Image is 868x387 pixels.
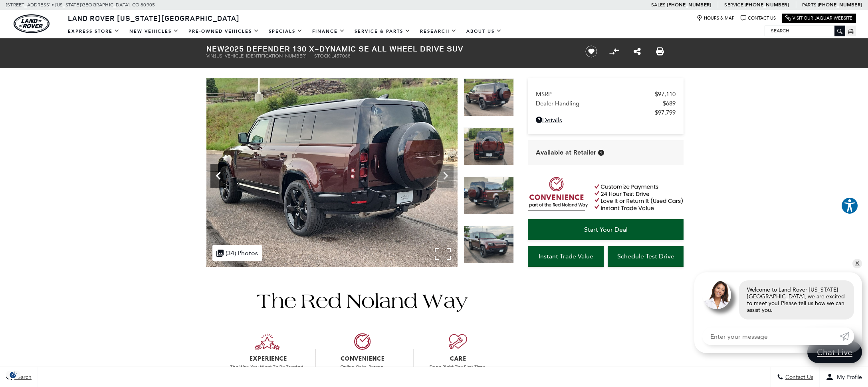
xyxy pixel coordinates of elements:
span: $689 [663,100,676,107]
div: Vehicle is in stock and ready for immediate delivery. Due to demand, availability is subject to c... [598,150,604,156]
span: Stock: [314,53,331,59]
img: Opt-Out Icon [4,371,22,379]
div: Welcome to Land Rover [US_STATE][GEOGRAPHIC_DATA], we are excited to meet you! Please tell us how... [739,280,854,320]
span: Parts [802,2,816,8]
a: land-rover [14,14,50,33]
img: New 2025 Sedona Red LAND ROVER X-Dynamic SE image 11 [206,78,458,267]
div: Previous [210,164,226,188]
a: Research [415,24,462,38]
a: Contact Us [741,15,776,21]
a: Start Your Deal [528,219,684,240]
a: EXPRESS STORE [63,24,125,38]
a: MSRP $97,110 [536,91,676,98]
span: VIN: [206,53,215,59]
button: Open user profile menu [820,367,868,387]
section: Click to Open Cookie Consent Modal [4,371,22,379]
nav: Main Navigation [63,24,507,38]
a: Finance [307,24,350,38]
button: Compare Vehicle [608,46,620,58]
a: New Vehicles [125,24,184,38]
a: Hours & Map [697,15,735,21]
span: MSRP [536,91,655,98]
input: Search [765,26,845,36]
a: Specials [264,24,307,38]
span: Dealer Handling [536,100,663,107]
a: Land Rover [US_STATE][GEOGRAPHIC_DATA] [63,13,244,23]
a: [PHONE_NUMBER] [745,2,789,8]
a: [PHONE_NUMBER] [818,2,862,8]
span: $97,110 [655,91,676,98]
a: Visit Our Jaguar Website [785,15,852,21]
a: [STREET_ADDRESS] • [US_STATE][GEOGRAPHIC_DATA], CO 80905 [6,2,155,8]
input: Enter your message [702,327,840,345]
span: $97,799 [655,109,676,116]
button: Save vehicle [583,45,600,58]
span: Sales [651,2,666,8]
span: Available at Retailer [536,148,596,157]
img: New 2025 Sedona Red LAND ROVER X-Dynamic SE image 11 [464,78,514,116]
aside: Accessibility Help Desk [841,197,858,216]
div: (34) Photos [212,245,262,261]
img: New 2025 Sedona Red LAND ROVER X-Dynamic SE image 14 [464,226,514,264]
strong: New [206,43,225,54]
img: New 2025 Sedona Red LAND ROVER X-Dynamic SE image 12 [464,127,514,165]
a: Details [536,116,676,124]
span: My Profile [834,374,862,381]
span: Schedule Test Drive [617,252,674,260]
a: Submit [840,327,854,345]
span: Land Rover [US_STATE][GEOGRAPHIC_DATA] [68,13,240,23]
a: Schedule Test Drive [608,246,684,267]
span: [US_VEHICLE_IDENTIFICATION_NUMBER] [215,53,306,59]
h1: 2025 Defender 130 X-Dynamic SE All Wheel Drive SUV [206,44,572,53]
img: New 2025 Sedona Red LAND ROVER X-Dynamic SE image 13 [464,177,514,214]
div: Next [438,164,454,188]
a: Service & Parts [350,24,415,38]
a: Dealer Handling $689 [536,100,676,107]
a: Pre-Owned Vehicles [184,24,264,38]
span: Service [724,2,743,8]
button: Explore your accessibility options [841,197,858,214]
span: L457068 [331,53,351,59]
a: Instant Trade Value [528,246,604,267]
a: Share this New 2025 Defender 130 X-Dynamic SE All Wheel Drive SUV [634,47,641,56]
img: Agent profile photo [702,280,731,309]
a: [PHONE_NUMBER] [667,2,711,8]
a: $97,799 [536,109,676,116]
span: Start Your Deal [584,226,628,233]
a: About Us [462,24,507,38]
img: Land Rover [14,14,50,33]
span: Contact Us [783,374,813,381]
a: Print this New 2025 Defender 130 X-Dynamic SE All Wheel Drive SUV [656,47,664,56]
span: Instant Trade Value [539,252,593,260]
